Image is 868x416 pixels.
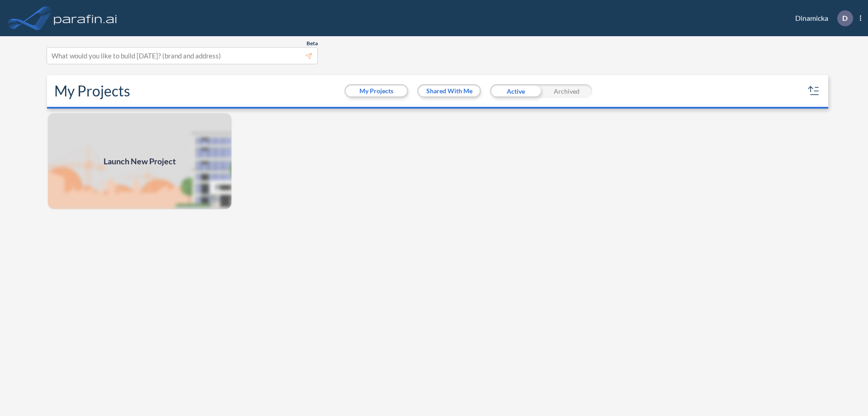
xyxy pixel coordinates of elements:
[54,82,130,100] h2: My Projects
[307,40,318,47] span: Beta
[782,10,861,26] div: Dinamicka
[842,14,848,22] p: D
[52,9,119,27] img: logo
[419,86,480,96] button: Shared With Me
[346,86,407,96] button: My Projects
[807,84,821,98] button: sort
[47,112,232,210] a: Launch New Project
[104,155,176,167] span: Launch New Project
[47,112,232,210] img: add
[541,84,592,98] div: Archived
[490,84,541,98] div: Active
